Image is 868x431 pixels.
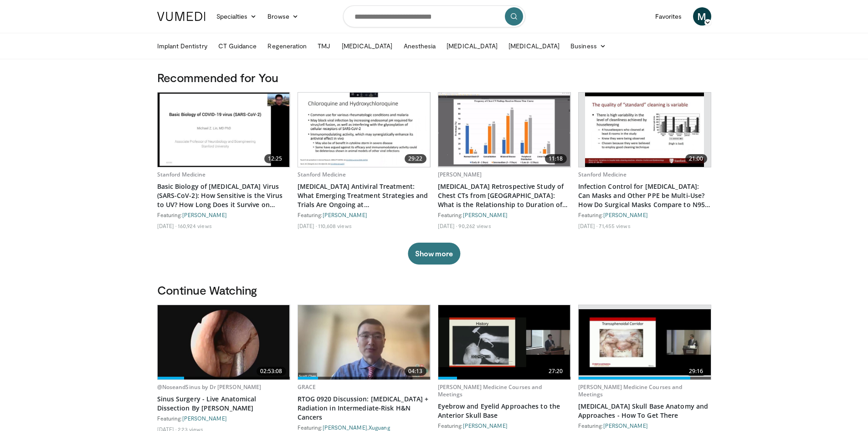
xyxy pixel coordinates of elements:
button: Show more [408,243,460,265]
a: [PERSON_NAME] Medicine Courses and Meetings [438,383,542,398]
li: [DATE] [578,222,598,229]
a: Stanford Medicine [298,171,346,178]
span: 04:13 [405,367,426,376]
span: 29:22 [405,154,426,163]
a: 12:25 [158,93,290,167]
li: 90,262 views [458,222,491,229]
a: @NoseandSinus by Dr [PERSON_NAME] [157,383,262,391]
div: Featuring: [578,422,711,429]
a: 04:13 [298,305,430,379]
span: 21:00 [685,154,707,163]
a: [PERSON_NAME] [182,415,227,421]
a: [PERSON_NAME] [323,424,367,431]
img: c2eb46a3-50d3-446d-a553-a9f8510c7760.620x360_q85_upscale.jpg [438,93,570,167]
a: M [693,7,711,26]
a: [PERSON_NAME] [438,171,482,178]
a: Stanford Medicine [578,171,627,178]
a: Business [565,37,611,55]
a: Favorites [650,7,688,26]
div: Featuring: [157,415,290,422]
a: CT Guidance [213,37,262,55]
li: [DATE] [298,222,317,229]
a: [PERSON_NAME] [463,212,508,218]
li: [DATE] [438,222,457,229]
a: [MEDICAL_DATA] [441,37,503,55]
a: 27:20 [438,305,570,379]
a: Eyebrow and Eyelid Approaches to the Anterior Skull Base [438,402,571,420]
li: [DATE] [157,222,177,229]
h3: Continue Watching [157,283,711,297]
img: c238e62d-f332-4378-b8bd-6523d00e8260.620x360_q85_upscale.jpg [585,93,704,167]
a: GRACE [298,383,316,391]
img: e1ef609c-e6f9-4a06-a5f9-e4860df13421.620x360_q85_upscale.jpg [158,93,290,167]
img: f07580cd-e9a1-40f8-9fb1-f14d1a9704d8.620x360_q85_upscale.jpg [298,93,430,167]
a: Basic Biology of [MEDICAL_DATA] Virus (SARS-CoV-2): How Sensitive is the Virus to UV? How Long Do... [157,182,290,209]
a: [MEDICAL_DATA] Antiviral Treatment: What Emerging Treatment Strategies and Trials Are Ongoing at ... [298,182,431,209]
h3: Recommended for You [157,70,711,85]
div: Featuring: [578,211,711,218]
span: 02:53:08 [257,367,286,376]
a: Implant Dentistry [152,37,213,55]
img: 006fd91f-89fb-445a-a939-ffe898e241ab.620x360_q85_upscale.jpg [298,305,430,379]
a: RTOG 0920 Discussion: [MEDICAL_DATA] + Radiation in Intermediate-Risk H&N Cancers [298,395,431,422]
a: [PERSON_NAME] Medicine Courses and Meetings [578,383,683,398]
li: 110,608 views [318,222,351,229]
img: 7860df96-08d6-47e9-9c98-8dfc3e1ac033.620x360_q85_upscale.jpg [158,305,290,379]
img: VuMedi Logo [157,12,205,21]
li: 160,924 views [178,222,211,229]
a: [PERSON_NAME] [603,422,648,429]
div: Featuring: [298,211,431,218]
a: Stanford Medicine [157,171,206,178]
span: 29:16 [685,367,707,376]
span: 11:18 [545,154,567,163]
a: [PERSON_NAME] [182,212,227,218]
a: 02:53:08 [158,305,290,379]
a: [PERSON_NAME] [463,422,508,429]
a: Regeneration [262,37,312,55]
img: c70ce499-b8d9-4bd7-9655-5aa330d8ca5e.620x360_q85_upscale.jpg [438,305,570,379]
a: [PERSON_NAME] [603,212,648,218]
a: [PERSON_NAME] [323,212,367,218]
img: 25bfb401-cf13-4b60-a659-19b7ed1afb4d.620x360_q85_upscale.jpg [579,309,711,375]
a: [MEDICAL_DATA] [336,37,398,55]
a: 21:00 [579,93,711,167]
a: Specialties [211,7,262,26]
input: Search topics, interventions [343,5,525,27]
span: 27:20 [545,367,567,376]
div: Featuring: [438,422,571,429]
a: 29:22 [298,93,430,167]
a: [MEDICAL_DATA] [503,37,565,55]
li: 71,455 views [599,222,630,229]
span: 12:25 [264,154,286,163]
a: [MEDICAL_DATA] Skull Base Anatomy and Approaches - How To Get There [578,402,711,420]
a: TMJ [312,37,336,55]
a: Infection Control for [MEDICAL_DATA]: Can Masks and Other PPE be Multi-Use? How Do Surgical Masks... [578,182,711,209]
a: Browse [262,7,304,26]
a: [MEDICAL_DATA] Retrospective Study of Chest CTs from [GEOGRAPHIC_DATA]: What is the Relationship ... [438,182,571,209]
div: Featuring: [157,211,290,218]
a: Sinus Surgery - Live Anatomical Dissection By [PERSON_NAME] [157,395,290,413]
a: 29:16 [579,305,711,379]
div: Featuring: [438,211,571,218]
a: Anesthesia [398,37,442,55]
a: 11:18 [438,93,570,167]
